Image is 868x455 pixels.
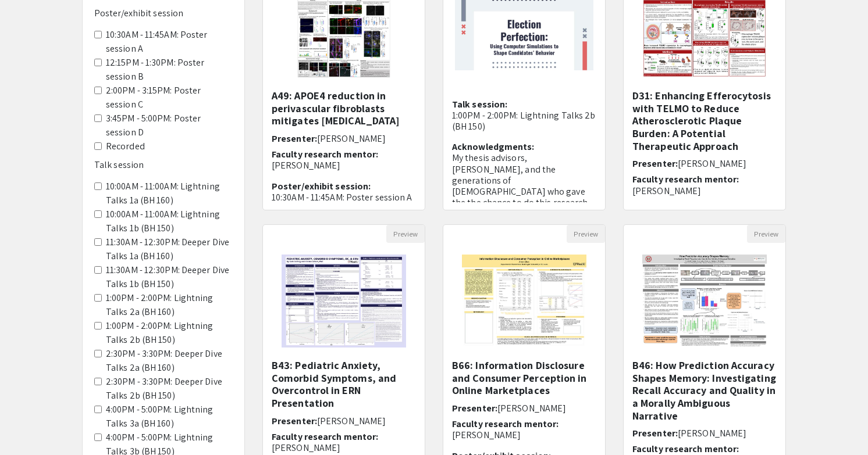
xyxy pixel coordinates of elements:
[452,67,596,89] p: [PERSON_NAME] and [PERSON_NAME]
[632,158,777,169] h6: Presenter:
[452,152,596,208] p: My thesis advisors, [PERSON_NAME], and the generations of [DEMOGRAPHIC_DATA] who gave the the cha...
[272,192,416,203] p: 10:30AM - 11:45AM: Poster session A
[452,429,596,440] p: [PERSON_NAME]
[272,89,416,127] h5: A49: APOE4 reduction in perivascular fibroblasts mitigates [MEDICAL_DATA]
[632,428,777,439] h6: Presenter:
[272,133,416,144] h6: Presenter:
[272,359,416,409] h5: B43: Pediatric Anxiety, Comorbid Symptoms, and Overcontrol in ERN Presentation
[452,98,507,110] span: Talk session:
[497,402,566,414] span: [PERSON_NAME]
[94,159,233,170] h6: Talk session
[450,243,597,359] img: <p>B66: Information Disclosure and Consumer Perception in Online Marketplaces</p>
[106,347,233,375] label: 2:30PM - 3:30PM: Deeper Dive Talks 2a (BH 160)
[106,235,233,263] label: 11:30AM - 12:30PM: Deeper Dive Talks 1a (BH 160)
[678,427,746,439] span: [PERSON_NAME]
[106,263,233,291] label: 11:30AM - 12:30PM: Deeper Dive Talks 1b (BH 150)
[631,243,778,359] img: <p>B46: How Prediction Accuracy Shapes Memory: Investigating Recall Accuracy and Quality in a Mor...
[106,84,233,112] label: 2:00PM - 3:15PM: Poster session C
[106,291,233,319] label: 1:00PM - 2:00PM: Lightning Talks 2a (BH 160)
[270,243,417,359] img: <p>B43: Pediatric Anxiety, Comorbid Symptoms, and Overcontrol in ERN Presentation</p>
[452,418,558,430] span: Faculty research mentor:
[272,415,416,427] h6: Presenter:
[106,28,233,56] label: 10:30AM - 11:45AM: Poster session A
[272,442,416,453] p: [PERSON_NAME]
[386,225,425,243] button: Preview
[106,180,233,207] label: 10:00AM - 11:00AM: Lightning Talks 1a (BH 160)
[452,110,596,132] p: 1:00PM - 2:00PM: Lightning Talks 2b (BH 150)
[272,431,378,443] span: Faculty research mentor:
[106,403,233,431] label: 4:00PM - 5:00PM: Lightning Talks 3a (BH 160)
[678,157,746,170] span: [PERSON_NAME]
[106,139,145,153] label: Recorded
[9,403,49,446] iframe: Chat
[747,225,785,243] button: Preview
[317,415,386,427] span: [PERSON_NAME]
[632,359,777,422] h5: B46: How Prediction Accuracy Shapes Memory: Investigating Recall Accuracy and Quality in a Morall...
[632,443,739,455] span: Faculty research mentor:
[452,141,535,153] span: Acknowledgments:
[272,180,371,192] span: Poster/exhibit session:
[94,8,233,19] h6: Poster/exhibit session
[632,89,777,152] h5: D31: Enhancing Efferocytosis with TELMO to Reduce Atherosclerotic Plaque Burden: A Potential Ther...
[106,56,233,84] label: 12:15PM - 1:30PM: Poster session B
[272,160,416,171] p: [PERSON_NAME]
[106,112,233,139] label: 3:45PM - 5:00PM: Poster session D
[632,185,777,196] p: [PERSON_NAME]
[106,207,233,235] label: 10:00AM - 11:00AM: Lightning Talks 1b (BH 150)
[317,132,386,145] span: [PERSON_NAME]
[632,173,739,185] span: Faculty research mentor:
[106,319,233,347] label: 1:00PM - 2:00PM: Lightning Talks 2b (BH 150)
[567,225,605,243] button: Preview
[452,359,596,397] h5: B66: Information Disclosure and Consumer Perception in Online Marketplaces
[106,375,233,403] label: 2:30PM - 3:30PM: Deeper Dive Talks 2b (BH 150)
[452,403,596,414] h6: Presenter:
[272,148,378,160] span: Faculty research mentor:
